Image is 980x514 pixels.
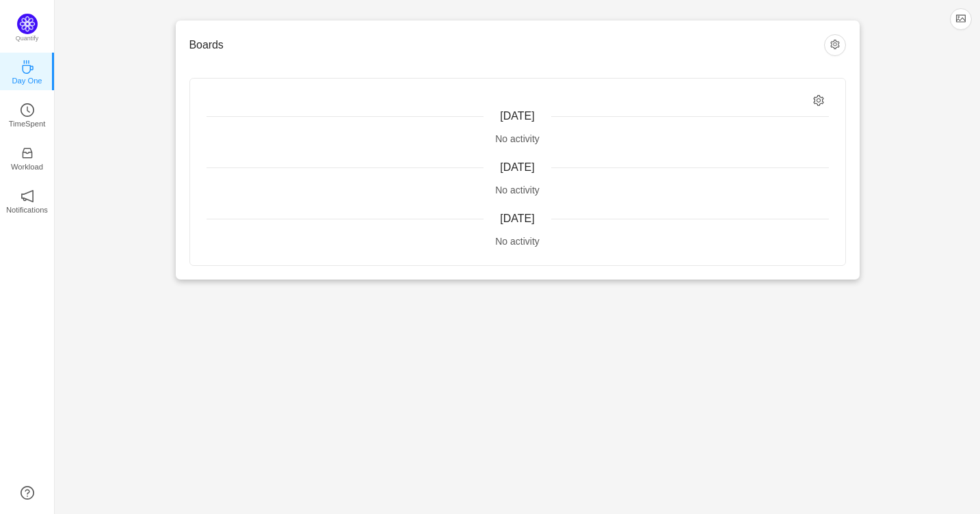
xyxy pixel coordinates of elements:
[500,213,534,224] span: [DATE]
[21,64,34,78] a: icon: coffeeDay One
[21,486,34,500] a: icon: question-circle
[21,189,34,203] i: icon: notification
[12,75,42,87] p: Day One
[17,14,38,34] img: Quantify
[21,107,34,121] a: icon: clock-circleTimeSpent
[21,146,34,160] i: icon: inbox
[21,60,34,74] i: icon: coffee
[207,132,829,146] div: No activity
[824,34,846,56] button: icon: setting
[11,161,43,173] p: Workload
[189,38,824,52] h3: Boards
[21,193,34,207] a: icon: notificationNotifications
[500,161,534,173] span: [DATE]
[21,103,34,117] i: icon: clock-circle
[16,34,39,44] p: Quantify
[6,204,48,216] p: Notifications
[813,95,825,107] i: icon: setting
[500,110,534,122] span: [DATE]
[207,183,829,198] div: No activity
[9,118,46,130] p: TimeSpent
[21,150,34,164] a: icon: inboxWorkload
[950,8,972,30] button: icon: picture
[207,234,829,249] div: No activity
